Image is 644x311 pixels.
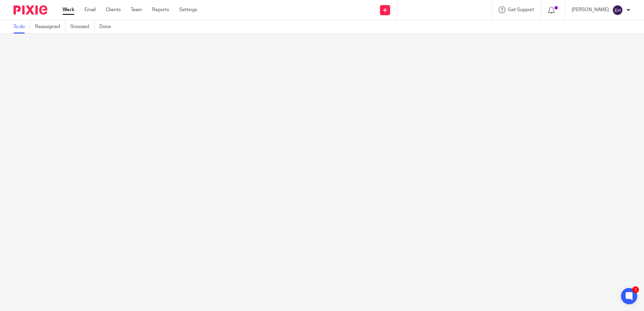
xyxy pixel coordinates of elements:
[85,6,96,13] a: Email
[14,5,47,15] img: Pixie
[14,20,30,34] a: To do
[35,20,65,34] a: Reassigned
[632,286,639,293] div: 3
[179,6,197,13] a: Settings
[612,5,623,16] img: svg%3E
[99,20,116,34] a: Done
[152,6,169,13] a: Reports
[508,7,534,12] span: Get Support
[572,6,609,13] p: [PERSON_NAME]
[131,6,142,13] a: Team
[106,6,121,13] a: Clients
[63,6,74,13] a: Work
[70,20,94,34] a: Snoozed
